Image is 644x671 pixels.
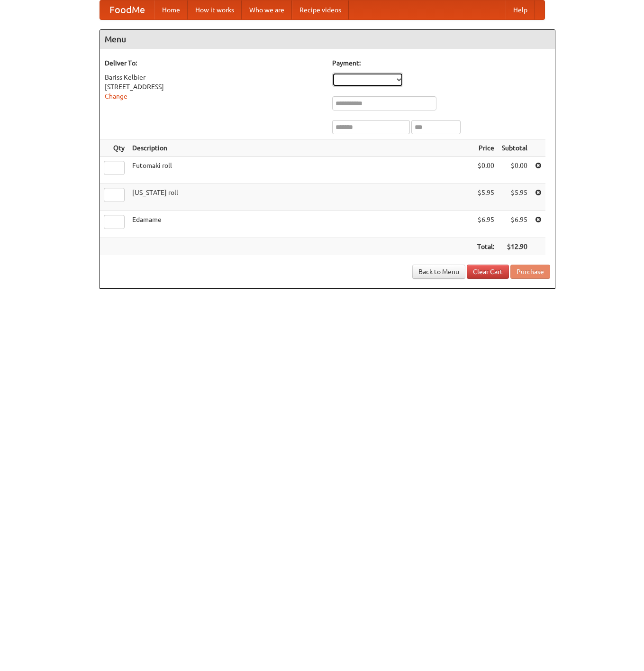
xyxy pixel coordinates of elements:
td: $5.95 [498,184,531,211]
td: $5.95 [473,184,498,211]
a: Back to Menu [412,265,465,279]
h5: Deliver To: [105,58,323,68]
a: Change [105,92,127,100]
a: Clear Cart [467,265,509,279]
a: Help [506,0,535,19]
h4: Menu [100,30,555,49]
th: Qty [100,139,128,157]
td: $6.95 [498,211,531,238]
td: [US_STATE] roll [128,184,473,211]
td: $6.95 [473,211,498,238]
td: Futomaki roll [128,157,473,184]
a: Home [154,0,188,19]
td: $0.00 [473,157,498,184]
th: Total: [473,238,498,256]
th: Subtotal [498,139,531,157]
a: Recipe videos [292,0,349,19]
h5: Payment: [332,58,550,68]
a: FoodMe [100,0,154,19]
button: Purchase [510,265,550,279]
div: [STREET_ADDRESS] [105,82,323,92]
th: Description [128,139,473,157]
a: Who we are [242,0,292,19]
th: $12.90 [498,238,531,256]
td: $0.00 [498,157,531,184]
th: Price [473,139,498,157]
a: How it works [188,0,242,19]
td: Edamame [128,211,473,238]
div: Bariss Kelbier [105,73,323,82]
